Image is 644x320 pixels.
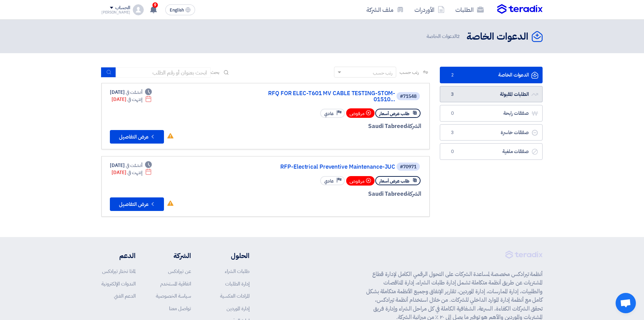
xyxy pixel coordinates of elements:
[101,251,136,261] li: الدعم
[400,94,416,99] div: #71548
[160,280,191,287] a: اتفاقية المستخدم
[448,72,456,79] span: 2
[440,105,543,122] a: صفقات رابحة0
[170,8,184,13] span: English
[211,251,249,261] li: الحلول
[156,292,191,300] a: سياسة الخصوصية
[448,129,456,136] span: 3
[116,67,211,78] input: ابحث بعنوان أو رقم الطلب
[616,293,636,313] div: Open chat
[409,2,450,18] a: الأوردرات
[110,162,152,169] div: [DATE]
[133,4,144,15] img: profile_test.png
[225,280,249,287] a: إدارة الطلبات
[211,69,219,76] span: بحث
[225,268,249,275] a: طلبات الشراء
[101,280,136,287] a: الندوات الإلكترونية
[400,69,419,76] span: رتب حسب
[379,178,409,184] span: طلب عرض أسعار
[440,86,543,103] a: الطلبات المقبولة3
[165,4,195,15] button: English
[110,89,152,96] div: [DATE]
[324,110,334,117] span: عادي
[346,108,375,118] div: مرفوض
[126,162,142,169] span: أنشئت في
[448,91,456,98] span: 3
[448,110,456,117] span: 0
[126,89,142,96] span: أنشئت في
[112,169,152,176] div: [DATE]
[346,176,375,186] div: مرفوض
[110,197,164,211] button: عرض التفاصيل
[220,292,249,300] a: المزادات العكسية
[169,305,191,312] a: تواصل معنا
[260,164,395,170] a: RFP-Electrical Preventive Maintenance-JUC
[260,90,395,103] a: RFQ FOR ELEC-T601 MV CABLE TESTING-STOM-01510...
[226,305,249,312] a: إدارة الموردين
[400,165,416,169] div: #70971
[101,10,130,14] div: [PERSON_NAME]
[407,122,422,130] span: الشركة
[259,122,421,131] div: Saudi Tabreed
[373,69,392,77] div: رتب حسب
[440,124,543,141] a: صفقات خاسرة3
[102,268,136,275] a: لماذا تختار تيرادكس
[110,130,164,144] button: عرض التفاصيل
[440,143,543,160] a: صفقات ملغية0
[427,33,461,40] span: الدعوات الخاصة
[112,96,152,103] div: [DATE]
[156,251,191,261] li: الشركة
[114,292,136,300] a: الدعم الفني
[440,67,543,83] a: الدعوات الخاصة2
[259,190,421,198] div: Saudi Tabreed
[467,30,528,43] h2: الدعوات الخاصة
[168,268,191,275] a: عن تيرادكس
[361,2,409,18] a: ملف الشركة
[497,4,543,14] img: Teradix logo
[152,2,158,8] span: 9
[448,148,456,155] span: 0
[457,33,460,40] span: 2
[379,110,409,117] span: طلب عرض أسعار
[115,5,130,11] div: الحساب
[450,2,489,18] a: الطلبات
[407,190,422,198] span: الشركة
[127,96,142,103] span: إنتهت في
[324,178,334,184] span: عادي
[127,169,142,176] span: إنتهت في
